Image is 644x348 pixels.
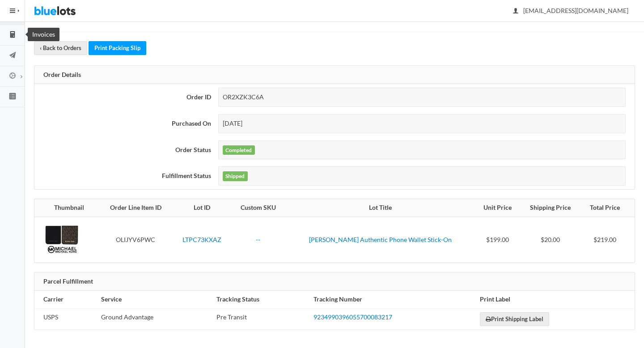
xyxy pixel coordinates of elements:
[476,291,635,308] th: Print Label
[97,291,213,308] th: Service
[218,114,626,133] div: [DATE]
[513,7,628,14] span: [EMAIL_ADDRESS][DOMAIN_NAME]
[213,291,310,308] th: Tracking Status
[475,199,520,217] th: Unit Price
[34,291,97,308] th: Carrier
[309,236,452,243] a: [PERSON_NAME] Authentic Phone Wallet Stick-On
[34,84,215,110] th: Order ID
[231,199,285,217] th: Custom SKU
[34,137,215,163] th: Order Status
[89,41,146,55] a: Print Packing Slip
[34,272,635,291] div: Parcel Fulfillment
[520,199,581,217] th: Shipping Price
[520,217,581,263] td: $20.00
[314,313,392,321] a: 9234990396055700083217
[285,199,475,217] th: Lot Title
[34,308,97,330] td: USPS
[34,66,635,85] div: Order Details
[213,308,310,330] td: Pre Transit
[223,145,255,155] label: Completed
[475,217,520,263] td: $199.00
[218,88,626,107] div: OR2XZK3C6A
[580,199,635,217] th: Total Price
[480,312,549,326] a: Print Shipping Label
[34,110,215,137] th: Purchased On
[28,28,59,41] div: Invoices
[182,236,221,243] a: LTPC73KXAZ
[34,41,87,55] a: ‹ Back to Orders
[97,308,213,330] td: Ground Advantage
[256,236,260,243] a: --
[511,7,520,16] ion-icon: person
[173,199,231,217] th: Lot ID
[580,217,635,263] td: $219.00
[223,171,248,181] label: Shipped
[34,163,215,189] th: Fulfillment Status
[98,217,173,263] td: OLIJYV6PWC
[310,291,476,308] th: Tracking Number
[34,199,98,217] th: Thumbnail
[98,199,173,217] th: Order Line Item ID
